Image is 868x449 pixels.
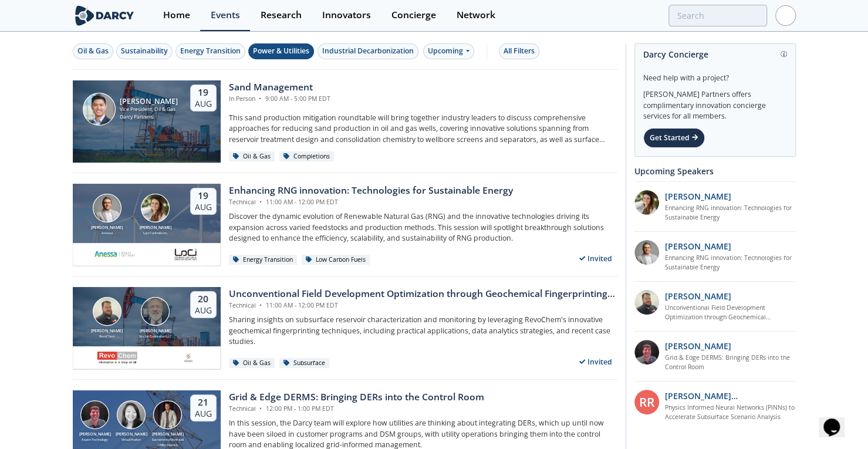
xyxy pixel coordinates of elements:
[634,161,796,181] div: Upcoming Speakers
[181,350,196,364] img: ovintiv.com.png
[229,358,275,369] div: Oil & Gas
[195,409,212,419] div: Aug
[665,190,731,202] p: [PERSON_NAME]
[120,97,178,106] div: [PERSON_NAME]
[258,301,264,309] span: •
[89,225,125,231] div: [PERSON_NAME]
[89,328,125,335] div: [PERSON_NAME]
[665,254,796,272] a: Enhancing RNG innovation: Technologies for Sustainable Energy
[229,404,484,414] div: Technical 12:00 PM - 1:00 PM EDT
[120,106,178,113] div: Vice President, Oil & Gas
[141,297,170,326] img: John Sinclair
[643,128,705,148] div: Get Started
[80,400,109,429] img: Jonathan Curtis
[93,194,121,222] img: Amir Akbari
[195,202,212,212] div: Aug
[195,190,212,202] div: 19
[195,99,212,109] div: Aug
[153,400,182,429] img: Yevgeniy Postnov
[229,301,617,310] div: Technical 11:00 AM - 12:00 PM EDT
[229,211,617,244] p: Discover the dynamic evolution of Renewable Natural Gas (RNG) and the innovative technologies dri...
[173,247,198,261] img: 2b793097-40cf-4f6d-9bc3-4321a642668f
[665,403,796,422] a: Physics Informed Neural Networks (PINNs) to Accelerate Subsurface Scenario Analysis
[634,340,659,364] img: accc9a8e-a9c1-4d58-ae37-132228efcf55
[665,240,731,252] p: [PERSON_NAME]
[195,305,212,316] div: Aug
[150,431,186,438] div: [PERSON_NAME]
[391,11,436,20] div: Concierge
[211,11,240,20] div: Events
[318,43,418,59] button: Industrial Decarbonization
[279,358,330,369] div: Subsurface
[150,437,186,447] div: Sacramento Municipal Utility District.
[634,190,659,215] img: 737ad19b-6c50-4cdf-92c7-29f5966a019e
[137,328,174,335] div: [PERSON_NAME]
[574,355,617,369] div: Invited
[121,46,168,56] div: Sustainability
[229,94,330,104] div: In Person 9:00 AM - 5:00 PM EDT
[665,390,796,402] p: [PERSON_NAME] [PERSON_NAME]
[302,255,370,265] div: Low Carbon Fuels
[180,46,241,56] div: Energy Transition
[117,400,146,429] img: Brenda Chew
[77,437,113,442] div: Aspen Technology
[137,334,174,339] div: Sinclair Exploration LLC
[94,247,135,261] img: 551440aa-d0f4-4a32-b6e2-e91f2a0781fe
[665,353,796,372] a: Grid & Edge DERMS: Bringing DERs into the Control Room
[73,80,617,163] a: Ron Sasaki [PERSON_NAME] Vice President, Oil & Gas Darcy Partners 19 Aug Sand Management In Perso...
[97,350,138,364] img: revochem.com.png
[77,46,109,56] div: Oil & Gas
[253,46,309,56] div: Power & Utilities
[574,251,617,266] div: Invited
[229,287,617,301] div: Unconventional Field Development Optimization through Geochemical Fingerprinting Technology
[120,113,178,121] div: Darcy Partners
[781,51,787,58] img: information.svg
[229,151,275,162] div: Oil & Gas
[423,43,474,59] div: Upcoming
[261,11,302,20] div: Research
[195,293,212,305] div: 20
[322,11,371,20] div: Innovators
[665,340,731,352] p: [PERSON_NAME]
[665,303,796,322] a: Unconventional Field Development Optimization through Geochemical Fingerprinting Technology
[77,431,113,438] div: [PERSON_NAME]
[665,204,796,222] a: Enhancing RNG innovation: Technologies for Sustainable Energy
[257,94,264,103] span: •
[248,43,314,59] button: Power & Utilities
[457,11,495,20] div: Network
[229,184,513,198] div: Enhancing RNG innovation: Technologies for Sustainable Energy
[499,43,539,59] button: All Filters
[229,80,330,94] div: Sand Management
[229,113,617,145] p: This sand production mitigation roundtable will bring together industry leaders to discuss compre...
[665,290,731,302] p: [PERSON_NAME]
[229,390,484,404] div: Grid & Edge DERMS: Bringing DERs into the Control Room
[73,184,617,266] a: Amir Akbari [PERSON_NAME] Anessa Nicole Neff [PERSON_NAME] Loci Controls Inc. 19 Aug Enhancing RN...
[643,65,787,83] div: Need help with a project?
[634,390,659,414] div: RR
[634,290,659,315] img: 2k2ez1SvSiOh3gKHmcgF
[141,194,170,222] img: Nicole Neff
[113,431,150,438] div: [PERSON_NAME]
[819,402,856,437] iframe: chat widget
[73,43,113,59] button: Oil & Gas
[89,334,125,339] div: RevoChem
[163,11,190,20] div: Home
[229,198,513,207] div: Technical 11:00 AM - 12:00 PM EDT
[643,83,787,122] div: [PERSON_NAME] Partners offers complimentary innovation concierge services for all members.
[73,287,617,369] a: Bob Aylsworth [PERSON_NAME] RevoChem John Sinclair [PERSON_NAME] Sinclair Exploration LLC 20 Aug ...
[258,404,264,413] span: •
[137,231,174,235] div: Loci Controls Inc.
[504,46,535,56] div: All Filters
[775,5,796,26] img: Profile
[175,43,245,59] button: Energy Transition
[634,240,659,265] img: 1fdb2308-3d70-46db-bc64-f6eabefcce4d
[195,397,212,409] div: 21
[89,231,125,235] div: Anessa
[195,87,212,99] div: 19
[93,297,121,326] img: Bob Aylsworth
[229,315,617,347] p: Sharing insights on subsurface reservoir characterization and monitoring by leveraging RevoChem's...
[113,437,150,442] div: Virtual Peaker
[258,198,264,206] span: •
[116,43,173,59] button: Sustainability
[643,44,787,65] div: Darcy Concierge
